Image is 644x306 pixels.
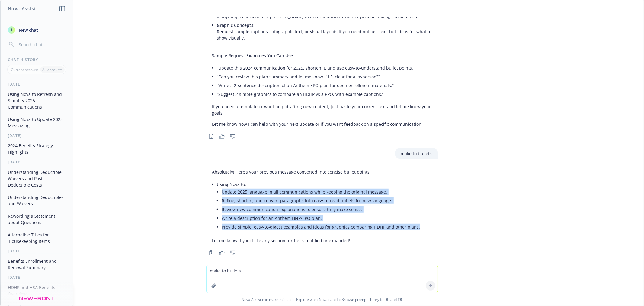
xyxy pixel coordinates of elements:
li: Refine, shorten, and convert paragraphs into easy-to-read bullets for new language. [222,196,420,205]
svg: Copy to clipboard [208,250,214,256]
button: Alternative Titles for 'Housekeeping Items' [5,230,68,246]
li: “Suggest 2 simple graphics to compare an HDHP vs a PPO, with example captions.” [217,90,432,99]
p: make to bullets [401,150,432,157]
span: New chat [18,27,38,33]
span: Nova Assist can make mistakes. Explore what Nova can do: Browse prompt library for and [3,293,641,306]
button: Thumbs down [228,132,238,141]
button: Using Nova to Refresh and Simplify 2025 Communications [5,89,68,112]
button: Benefits Enrollment and Renewal Summary [5,256,68,272]
a: BI [386,297,390,302]
svg: Copy to clipboard [208,134,214,139]
li: Update 2025 language in all communications while keeping the original message. [222,187,420,196]
div: [DATE] [1,275,73,280]
li: “Update this 2024 communication for 2025, shorten it, and use easy-to-understand bullet points.” [217,63,432,72]
div: [DATE] [1,249,73,254]
input: Search chats [18,40,66,49]
li: Review new communication explanations to ensure they make sense. [222,205,420,214]
li: “Write a 2-sentence description of an Anthem EPO plan for open enrollment materials.” [217,81,432,90]
p: If you need a template or want help drafting new content, just paste your current text and let me... [212,103,432,116]
p: Let me know how I can help with your next update or if you want feedback on a specific communicat... [212,121,432,127]
p: Current account [11,67,38,72]
li: Write a description for an Anthem HNP/EPO plan. [222,214,420,223]
li: Using Nova to: [217,180,420,233]
p: All accounts [42,67,62,72]
button: Understanding Deductibles and Waivers [5,192,68,209]
button: Thumbs down [228,249,238,257]
div: [DATE] [1,133,73,138]
li: Provide simple, easy-to-digest examples and ideas for graphics comparing HDHP and other plans. [222,223,420,231]
span: Sample Request Examples You Can Use: [212,53,294,58]
div: [DATE] [1,82,73,87]
button: Understanding Deductible Waivers and Post-Deductible Costs [5,167,68,190]
div: [DATE] [1,159,73,164]
button: Using Nova to Update 2025 Messaging [5,114,68,131]
h1: Nova Assist [8,5,36,12]
button: Rewording a Statement about Questions [5,211,68,227]
span: Graphic Concepts: [217,22,255,28]
li: Request sample captions, infographic text, or visual layouts if you need not just text, but ideas... [217,21,432,42]
p: Absolutely! Here’s your previous message converted into concise bullet points: [212,169,420,175]
div: Chat History [1,57,73,62]
p: Let me know if you’d like any section further simplified or expanded! [212,237,420,244]
button: New chat [5,24,68,35]
button: HDHP and HSA Benefits Overview [5,282,68,299]
button: 2024 Benefits Strategy Highlights [5,141,68,157]
a: TR [398,297,402,302]
li: “Can you review this plan summary and let me know if it’s clear for a layperson?” [217,72,432,81]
